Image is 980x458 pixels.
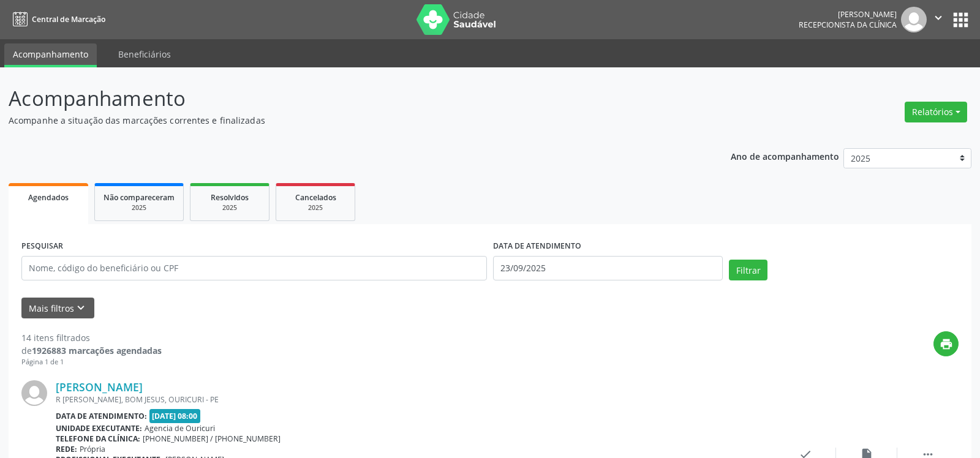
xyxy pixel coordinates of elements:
p: Acompanhe a situação das marcações correntes e finalizadas [9,114,682,127]
p: Acompanhamento [9,83,682,114]
button:  [927,7,950,32]
p: Ano de acompanhamento [731,148,839,163]
span: Central de Marcação [32,14,105,24]
i: keyboard_arrow_down [74,301,88,315]
b: Rede: [56,444,77,454]
input: Selecione um intervalo [493,256,723,280]
span: Agendados [28,192,69,203]
a: [PERSON_NAME] [56,380,143,394]
div: [PERSON_NAME] [799,9,897,20]
div: 14 itens filtrados [21,331,162,344]
img: img [21,380,47,406]
a: Central de Marcação [9,9,105,29]
span: Resolvidos [211,192,249,203]
span: [DATE] 08:00 [149,409,201,423]
b: Unidade executante: [56,423,142,434]
span: Recepcionista da clínica [799,20,897,30]
button: Mais filtroskeyboard_arrow_down [21,298,94,319]
i:  [932,11,945,24]
div: 2025 [285,203,346,212]
span: Agencia de Ouricuri [145,423,215,434]
button: print [933,331,959,356]
span: Cancelados [295,192,336,203]
div: R [PERSON_NAME], BOM JESUS, OURICURI - PE [56,394,775,405]
img: img [901,7,927,32]
span: Não compareceram [104,192,175,203]
span: Própria [80,444,105,454]
div: de [21,344,162,357]
label: PESQUISAR [21,237,63,256]
div: Página 1 de 1 [21,357,162,367]
div: 2025 [199,203,260,212]
button: Filtrar [729,260,767,280]
strong: 1926883 marcações agendadas [32,345,162,356]
button: apps [950,9,971,31]
a: Acompanhamento [4,43,97,67]
b: Data de atendimento: [56,411,147,421]
b: Telefone da clínica: [56,434,140,444]
div: 2025 [104,203,175,212]
i: print [940,337,953,351]
button: Relatórios [905,102,967,122]
a: Beneficiários [110,43,179,65]
span: [PHONE_NUMBER] / [PHONE_NUMBER] [143,434,281,444]
label: DATA DE ATENDIMENTO [493,237,581,256]
input: Nome, código do beneficiário ou CPF [21,256,487,280]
